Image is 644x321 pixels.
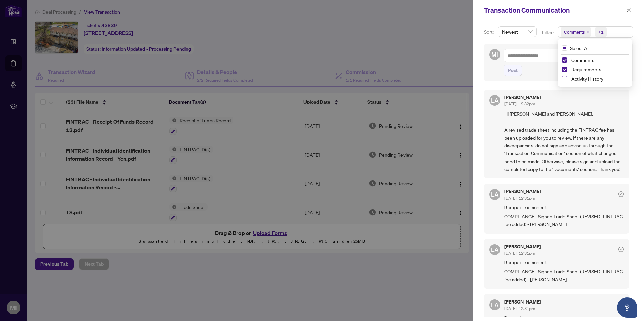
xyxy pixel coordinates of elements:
span: Requirement [504,259,624,266]
span: [DATE], 12:31pm [504,306,535,311]
button: Post [504,65,522,76]
span: [DATE], 12:31pm [504,251,535,256]
h5: [PERSON_NAME] [504,244,541,249]
span: LA [491,245,499,254]
span: LA [491,96,499,105]
span: COMPLIANCE - Signed Trade Sheet (REVISED- FINTRAC fee added) - [PERSON_NAME] [504,213,624,228]
button: Open asap [617,297,637,318]
span: check-circle [618,191,624,197]
span: check-circle [618,247,624,252]
h5: [PERSON_NAME] [504,95,541,100]
span: [DATE], 12:31pm [504,195,535,201]
span: Select Requirements [562,67,567,72]
span: LA [491,190,499,199]
span: Select Activity History [562,76,567,81]
span: Select Comments [562,57,567,63]
span: Select All [567,44,592,52]
span: close [626,8,631,13]
span: MI [491,50,498,59]
span: Requirements [569,65,628,73]
p: Filter: [542,29,555,36]
span: Comments [564,29,585,35]
div: +1 [598,29,604,35]
span: Comments [571,57,594,63]
span: COMPLIANCE - Signed Trade Sheet (REVISED- FINTRAC fee added) - [PERSON_NAME] [504,267,624,283]
span: Comments [561,27,591,37]
h5: [PERSON_NAME] [504,189,541,194]
span: Requirements [571,66,601,72]
span: close [586,30,589,34]
span: Comments [569,56,628,64]
span: Requirement [504,204,624,211]
span: Activity History [569,75,628,83]
span: Hi [PERSON_NAME] and [PERSON_NAME], A revised trade sheet including the FINTRAC fee has been uplo... [504,110,624,173]
span: LA [491,300,499,310]
p: Sort: [484,28,495,36]
span: Newest [502,27,533,37]
div: Transaction Communication [484,5,624,15]
h5: [PERSON_NAME] [504,299,541,304]
span: Activity History [571,76,603,82]
span: [DATE], 12:32pm [504,101,535,106]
